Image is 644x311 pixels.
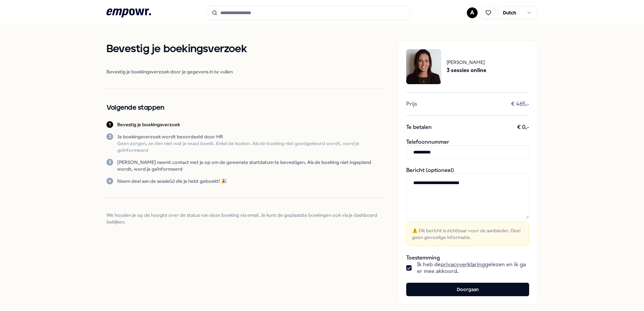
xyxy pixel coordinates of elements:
div: 1 [106,121,113,128]
span: € 0,- [517,124,529,131]
p: Je boekingsverzoek wordt beoordeeld door HR [117,133,384,140]
h1: Bevestig je boekingsverzoek [106,41,384,58]
p: [PERSON_NAME] neemt contact met je op om de gewenste startdatum te bevestigen. Als de boeking nie... [117,159,384,172]
span: 3 sessies online [447,66,486,75]
h2: Volgende stappen [106,102,384,113]
p: Geen zorgen, ze zien niet wat je exact boekt. Enkel de kosten. Als de boeking niet goedgekeurd wo... [117,140,384,153]
span: Bevestig je boekingsverzoek door je gegevens in te vullen [106,68,384,75]
span: We houden je op de hoogte over de status van deze boeking via email. Je kunt de geplaatste boekin... [106,212,384,225]
input: Search for products, categories or subcategories [208,5,410,20]
div: 2 [106,133,113,140]
div: 3 [106,159,113,166]
span: [PERSON_NAME] [447,59,486,66]
span: € 465,- [511,101,529,107]
div: Bericht (optioneel) [406,167,529,246]
p: Bevestig je boekingsverzoek [117,121,180,128]
div: Telefoonnummer [406,139,529,159]
span: Ik heb de gelezen en ik ga er mee akkoord. [417,261,529,275]
a: privacyverklaring [441,261,485,268]
button: A [467,7,478,18]
span: ⚠️ Dit bericht is zichtbaar voor de aanbieder. Deel geen gevoelige informatie. [412,227,523,241]
div: 4 [106,178,113,184]
span: Prijs [406,101,417,107]
img: package image [406,49,441,84]
p: Neem deel aan de sessie(s) die je hebt geboekt! 🎉 [117,178,227,184]
span: Te betalen [406,124,432,131]
button: Doorgaan [406,283,529,296]
div: Toestemming [406,254,529,275]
